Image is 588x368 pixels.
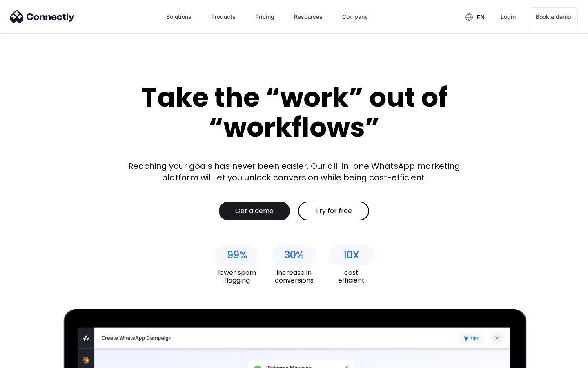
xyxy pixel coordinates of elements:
[235,207,274,215] div: Get a demo
[329,269,374,284] div: cost efficient
[315,207,352,215] div: Try for free
[122,160,465,183] div: Reaching your goals has never been easier. Our all-in-one WhatsApp marketing platform will let yo...
[8,354,49,365] aside: Language selected: English
[529,7,578,26] a: Book a demo
[110,83,478,142] div: Take the “work” out of “workflows”
[214,269,259,284] div: lower spam flagging
[255,11,274,22] div: Pricing
[249,7,281,27] a: Pricing
[219,202,290,220] a: Get a demo
[342,11,368,22] div: Company
[10,10,75,23] img: Connectly Logo
[16,354,49,365] ul: Language list
[343,249,359,261] div: 10X
[211,11,236,22] div: Products
[477,11,485,23] div: en
[227,249,247,261] div: 99%
[294,11,323,22] div: Resources
[272,269,316,284] div: increase in conversions
[284,249,304,261] div: 30%
[166,11,192,22] div: Solutions
[494,7,522,27] a: Login
[298,202,369,220] a: Try for free
[501,11,516,22] div: Login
